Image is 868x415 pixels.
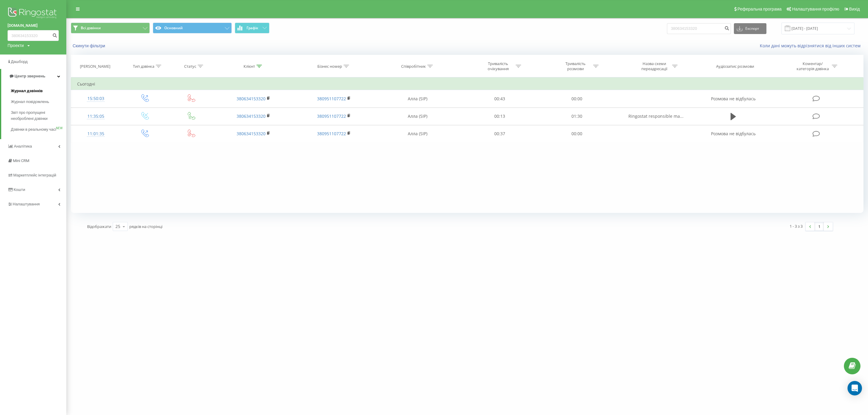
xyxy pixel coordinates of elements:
div: 11:35:05 [77,111,115,122]
a: Центр звернень [1,69,66,83]
a: Журнал повідомлень [11,96,66,107]
div: Аудіозапис розмови [716,64,754,69]
td: Алла (SIP) [374,125,461,142]
a: 380951107722 [317,131,346,136]
a: 380951107722 [317,96,346,101]
span: Дашборд [11,59,28,64]
span: Дзвінки в реальному часі [11,126,56,133]
input: Пошук за номером [667,23,731,34]
span: Налаштування профілю [792,7,839,11]
span: рядків на сторінці [129,224,162,229]
div: Open Intercom Messenger [848,381,862,395]
td: 00:00 [538,125,616,142]
button: Експорт [734,23,766,34]
button: Скинути фільтри [71,43,108,48]
span: Графік [247,26,258,30]
button: Основний [153,23,232,33]
td: 00:43 [461,90,538,108]
div: Клієнт [244,64,255,69]
span: Журнал повідомлень [11,99,49,105]
div: Співробітник [401,64,426,69]
div: 25 [115,223,120,229]
span: Вихід [849,7,860,11]
span: Журнал дзвінків [11,88,43,94]
img: Ringostat logo [8,6,59,21]
a: Журнал дзвінків [11,86,66,96]
div: 11:01:35 [77,128,115,140]
div: Статус [184,64,196,69]
div: Бізнес номер [317,64,342,69]
td: 00:37 [461,125,538,142]
a: Звіт про пропущені необроблені дзвінки [11,107,66,124]
button: Графік [235,23,269,33]
span: Аналiтика [14,144,32,148]
div: Коментар/категорія дзвінка [795,61,830,71]
a: 380951107722 [317,113,346,119]
button: Всі дзвінки [71,23,150,33]
span: Всі дзвінки [81,26,101,30]
a: 380634153320 [237,113,266,119]
input: Пошук за номером [8,30,59,41]
div: 1 - 3 з 3 [790,223,803,229]
span: Звіт про пропущені необроблені дзвінки [11,110,63,122]
span: Реферальна програма [737,7,782,11]
span: Розмова не відбулась [711,96,756,101]
div: [PERSON_NAME] [80,64,110,69]
span: Mini CRM [13,158,29,163]
td: 00:13 [461,108,538,125]
a: 380634153320 [237,96,266,101]
span: Налаштування [13,202,40,206]
div: Тривалість розмови [559,61,592,71]
span: Відображати [87,224,111,229]
div: Назва схеми переадресації [638,61,671,71]
td: Алла (SIP) [374,108,461,125]
span: Кошти [14,187,25,192]
a: [DOMAIN_NAME] [8,23,59,29]
td: 00:00 [538,90,616,108]
span: Розмова не відбулась [711,131,756,136]
div: Проекти [8,42,24,48]
td: Алла (SIP) [374,90,461,108]
a: Коли дані можуть відрізнятися вiд інших систем [760,43,863,48]
a: 1 [815,222,824,231]
div: Тип дзвінка [133,64,154,69]
span: Ringostat responsible ma... [628,113,684,119]
td: 01:30 [538,108,616,125]
div: 15:50:03 [77,93,115,105]
div: Тривалість очікування [482,61,514,71]
a: Дзвінки в реальному часіNEW [11,124,66,135]
span: Центр звернень [14,74,45,78]
td: Сьогодні [71,78,863,90]
a: 380634153320 [237,131,266,136]
span: Маркетплейс інтеграцій [13,173,56,177]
